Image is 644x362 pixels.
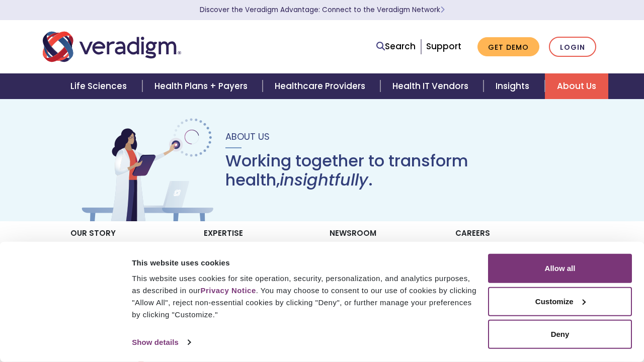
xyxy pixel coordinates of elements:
div: This website uses cookies for site operation, security, personalization, and analytics purposes, ... [132,273,476,321]
img: Veradigm logo [43,30,181,63]
div: This website uses cookies [132,256,476,268]
button: Customize [488,287,632,316]
a: Privacy Notice [200,286,256,295]
a: Life Sciences [58,73,142,99]
button: Deny [488,320,632,349]
span: Learn More [440,5,445,15]
button: Allow all [488,254,632,283]
h1: Working together to transform health, . [225,151,566,190]
a: About Us [545,73,608,99]
a: Show details [132,335,190,350]
a: Health Plans + Payers [142,73,263,99]
a: Login [549,37,596,57]
em: insightfully [280,168,368,191]
a: Support [426,40,461,52]
a: Get Demo [477,37,539,57]
span: About Us [225,130,270,143]
a: Health IT Vendors [380,73,484,99]
a: Discover the Veradigm Advantage: Connect to the Veradigm NetworkLearn More [200,5,445,15]
a: Healthcare Providers [263,73,380,99]
a: Insights [484,73,544,99]
a: Search [376,40,416,53]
